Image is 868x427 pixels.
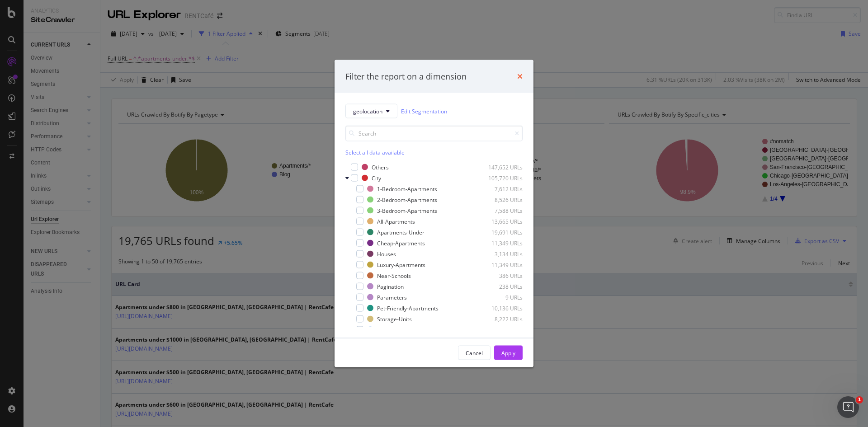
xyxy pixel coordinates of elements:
[458,346,491,360] button: Cancel
[377,282,404,290] div: Pagination
[401,106,447,116] a: Edit Segmentation
[372,163,389,171] div: Others
[501,349,515,357] div: Apply
[353,107,382,115] span: geolocation
[478,228,523,236] div: 19,691 URLs
[377,315,412,323] div: Storage-Units
[494,346,523,360] button: Apply
[856,396,863,404] span: 1
[837,396,859,418] iframe: Intercom live chat
[377,217,415,225] div: All-Apartments
[377,185,437,192] div: 1-Bedroom-Apartments
[377,239,425,247] div: Cheap-Apartments
[478,326,523,333] div: 3,815 URLs
[377,293,407,301] div: Parameters
[372,174,381,182] div: City
[478,272,523,279] div: 386 URLs
[466,349,483,357] div: Cancel
[478,239,523,247] div: 11,349 URLs
[478,185,523,192] div: 7,612 URLs
[478,206,523,214] div: 7,588 URLs
[345,70,467,82] div: Filter the report on a dimension
[478,174,523,182] div: 105,720 URLs
[377,196,437,203] div: 2-Bedroom-Apartments
[478,315,523,323] div: 8,222 URLs
[478,163,523,171] div: 147,652 URLs
[478,196,523,203] div: 8,526 URLs
[478,261,523,268] div: 11,349 URLs
[478,293,523,301] div: 9 URLs
[478,282,523,290] div: 238 URLs
[377,272,411,279] div: Near-Schools
[377,304,439,312] div: Pet-Friendly-Apartments
[478,304,523,312] div: 10,136 URLs
[377,206,437,214] div: 3-Bedroom-Apartments
[377,261,425,268] div: Luxury-Apartments
[478,217,523,225] div: 13,665 URLs
[345,104,397,118] button: geolocation
[345,149,523,156] div: Select all data available
[377,228,425,236] div: Apartments-Under
[345,126,523,141] input: Search
[517,70,523,82] div: times
[377,326,425,333] div: Studio-Apartments
[377,250,396,258] div: Houses
[335,60,533,367] div: modal
[478,250,523,258] div: 3,134 URLs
